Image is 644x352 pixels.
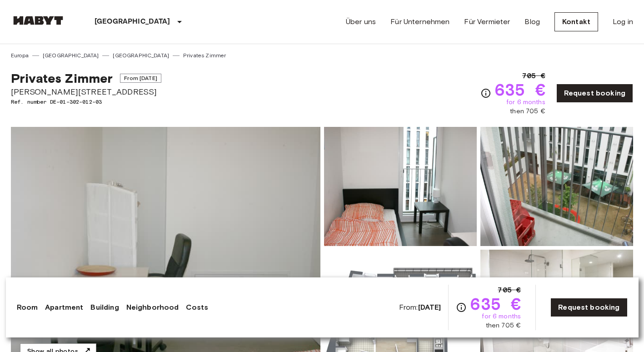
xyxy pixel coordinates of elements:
a: Über uns [346,16,376,27]
img: Picture of unit DE-01-302-012-03 [480,127,633,246]
a: Neighborhood [126,302,179,313]
img: Habyt [11,16,65,25]
a: Log in [613,16,633,27]
span: [PERSON_NAME][STREET_ADDRESS] [11,86,161,98]
a: Request booking [550,298,627,317]
span: 705 € [522,70,545,81]
span: 635 € [495,81,545,98]
a: Building [90,302,119,313]
img: Picture of unit DE-01-302-012-03 [324,127,477,246]
span: From: [399,302,441,312]
a: Room [17,302,38,313]
svg: Check cost overview for full price breakdown. Please note that discounts apply to new joiners onl... [456,302,467,313]
span: 705 € [498,285,521,296]
span: From [DATE] [120,74,161,83]
a: Apartment [45,302,83,313]
a: Blog [524,16,540,27]
svg: Check cost overview for full price breakdown. Please note that discounts apply to new joiners onl... [480,88,491,99]
a: Request booking [556,84,633,103]
span: then 705 € [486,321,521,330]
a: Europa [11,51,29,60]
a: Costs [186,302,208,313]
span: for 6 months [506,98,545,107]
b: [DATE] [418,303,441,312]
a: Kontakt [554,12,598,31]
span: Privates Zimmer [11,70,113,86]
span: then 705 € [510,107,545,116]
p: [GEOGRAPHIC_DATA] [95,16,170,27]
a: [GEOGRAPHIC_DATA] [43,51,99,60]
a: Für Unternehmen [390,16,449,27]
a: Privates Zimmer [183,51,226,60]
span: for 6 months [482,312,521,321]
span: Ref. number DE-01-302-012-03 [11,98,161,106]
a: [GEOGRAPHIC_DATA] [113,51,169,60]
a: Für Vermieter [464,16,510,27]
span: 635 € [470,296,521,312]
